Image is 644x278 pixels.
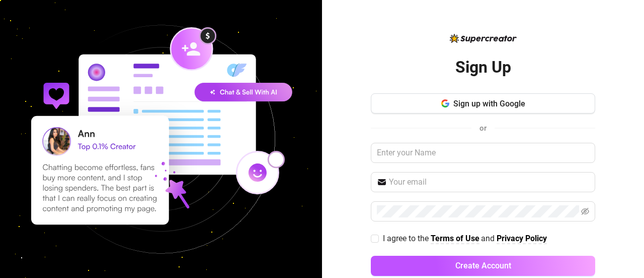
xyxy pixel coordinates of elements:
[481,234,497,243] span: and
[497,234,547,243] strong: Privacy Policy
[497,234,547,244] a: Privacy Policy
[383,234,431,243] span: I agree to the
[371,93,595,114] button: Sign up with Google
[453,99,525,108] span: Sign up with Google
[479,124,487,133] span: or
[455,57,511,78] h2: Sign Up
[431,234,479,243] strong: Terms of Use
[450,34,517,43] img: logo-BBDzfeDw.svg
[581,207,589,215] span: eye-invisible
[371,256,595,276] button: Create Account
[431,234,479,244] a: Terms of Use
[371,143,595,163] input: Enter your Name
[455,261,511,270] span: Create Account
[389,176,589,188] input: Your email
